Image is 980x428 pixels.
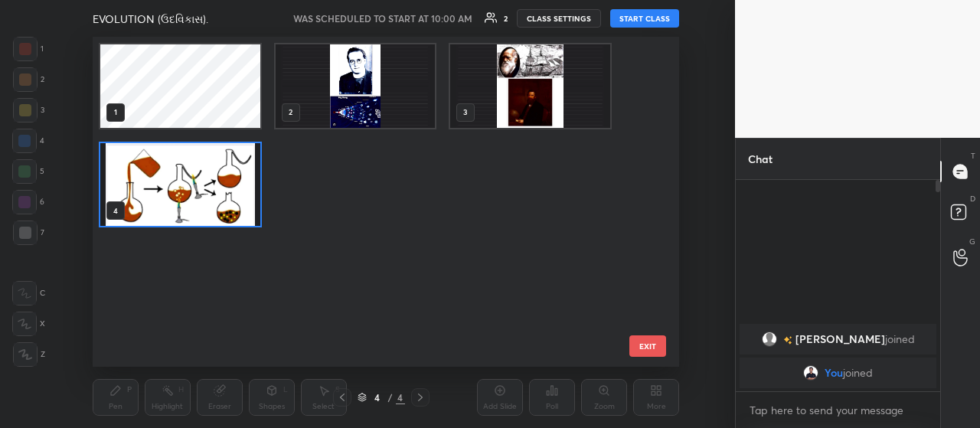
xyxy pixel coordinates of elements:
img: 1756960291PJX6MX.pdf [100,143,260,227]
img: no-rating-badge.077c3623.svg [783,336,792,345]
p: Chat [736,139,785,179]
p: D [970,193,975,204]
div: 6 [12,190,44,214]
div: Z [13,342,45,367]
img: 1756960291PJX6MX.pdf [450,44,610,128]
div: X [12,312,45,336]
div: 2 [504,15,508,22]
div: 7 [13,221,44,245]
div: 4 [396,390,405,404]
div: grid [93,37,652,367]
div: 5 [12,159,44,184]
div: 3 [13,98,44,123]
img: default.png [762,332,777,347]
div: 4 [12,129,44,153]
h4: EVOLUTION (ઉદવિકાસ). [93,11,208,26]
img: c9bf78d67bb745bc84438c2db92f5989.jpg [803,365,818,381]
span: You [825,367,843,379]
img: 1756960291PJX6MX.pdf [276,44,436,128]
span: joined [885,333,915,345]
div: grid [736,321,940,391]
span: joined [843,367,873,379]
span: [PERSON_NAME] [795,333,885,345]
div: / [388,393,393,402]
button: START CLASS [610,9,679,28]
div: 2 [13,67,44,92]
h5: WAS SCHEDULED TO START AT 10:00 AM [293,11,472,25]
button: EXIT [629,335,666,357]
p: G [969,236,975,247]
button: CLASS SETTINGS [517,9,601,28]
div: 1 [13,37,44,61]
div: 4 [370,393,385,402]
div: C [12,281,45,305]
p: T [971,150,975,162]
